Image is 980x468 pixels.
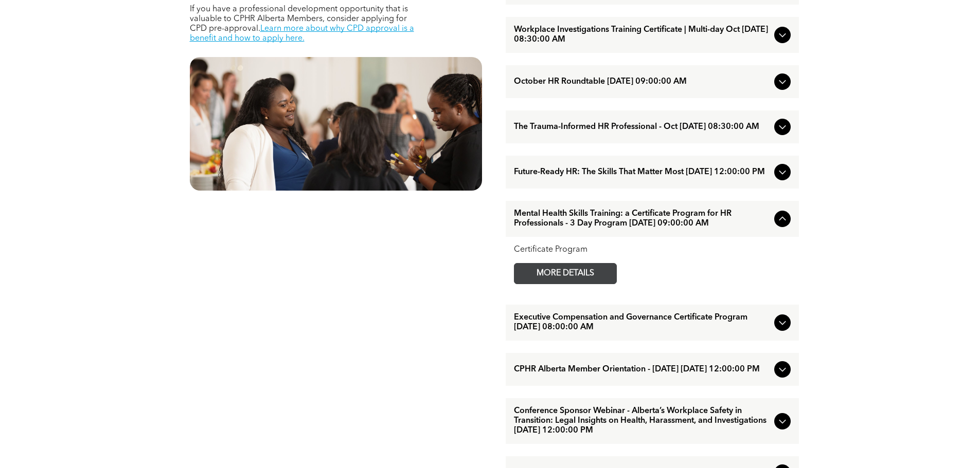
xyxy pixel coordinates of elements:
[514,406,770,436] span: Conference Sponsor Webinar - Alberta’s Workplace Safety in Transition: Legal Insights on Health, ...
[514,365,770,375] span: CPHR Alberta Member Orientation - [DATE] [DATE] 12:00:00 PM
[514,313,770,332] span: Executive Compensation and Governance Certificate Program [DATE] 08:00:00 AM
[514,77,770,87] span: October HR Roundtable [DATE] 09:00:00 AM
[190,25,414,43] a: Learn more about why CPD approval is a benefit and how to apply here.
[525,264,606,284] span: MORE DETAILS
[190,5,408,33] span: If you have a professional development opportunity that is valuable to CPHR Alberta Members, cons...
[514,263,617,284] a: MORE DETAILS
[514,122,770,132] span: The Trauma-Informed HR Professional - Oct [DATE] 08:30:00 AM
[514,245,791,255] div: Certificate Program
[514,25,770,45] span: Workplace Investigations Training Certificate | Multi-day Oct [DATE] 08:30:00 AM
[514,167,770,177] span: Future-Ready HR: The Skills That Matter Most [DATE] 12:00:00 PM
[514,209,770,229] span: Mental Health Skills Training: a Certificate Program for HR Professionals - 3 Day Program [DATE] ...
